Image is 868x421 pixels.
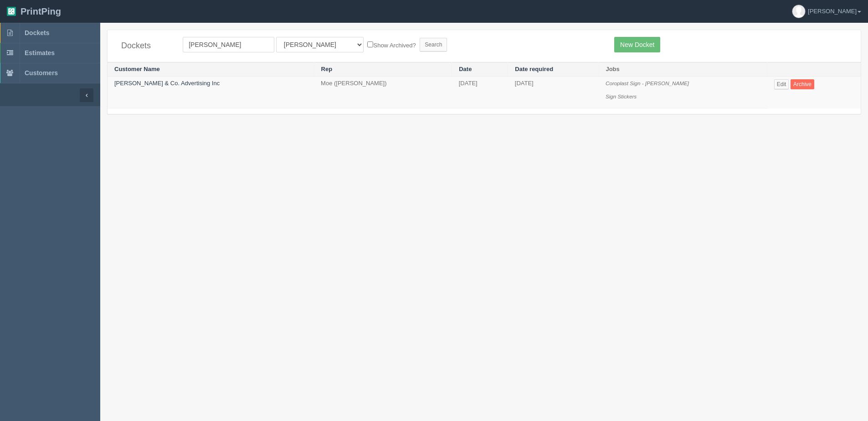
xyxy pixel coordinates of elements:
[25,69,58,77] span: Customers
[606,80,689,86] i: Coroplast Sign - [PERSON_NAME]
[314,77,452,108] td: Moe ([PERSON_NAME])
[774,79,789,89] a: Edit
[420,38,447,51] input: Search
[121,41,169,51] h4: Dockets
[606,93,637,99] i: Sign Stickers
[183,37,274,52] input: Customer Name
[367,41,373,47] input: Show Archived?
[508,77,599,108] td: [DATE]
[614,37,660,52] a: New Docket
[321,66,333,72] a: Rep
[7,7,16,16] img: logo-3e63b451c926e2ac314895c53de4908e5d424f24456219fb08d385ab2e579770.png
[459,66,472,72] a: Date
[792,5,805,18] img: avatar_default-7531ab5dedf162e01f1e0bb0964e6a185e93c5c22dfe317fb01d7f8cd2b1632c.jpg
[791,79,814,89] a: Archive
[114,80,220,87] a: [PERSON_NAME] & Co. Advertising Inc
[452,77,508,108] td: [DATE]
[25,49,55,56] span: Estimates
[599,62,767,77] th: Jobs
[25,29,49,36] span: Dockets
[367,40,416,50] label: Show Archived?
[114,66,160,72] a: Customer Name
[515,66,553,72] a: Date required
